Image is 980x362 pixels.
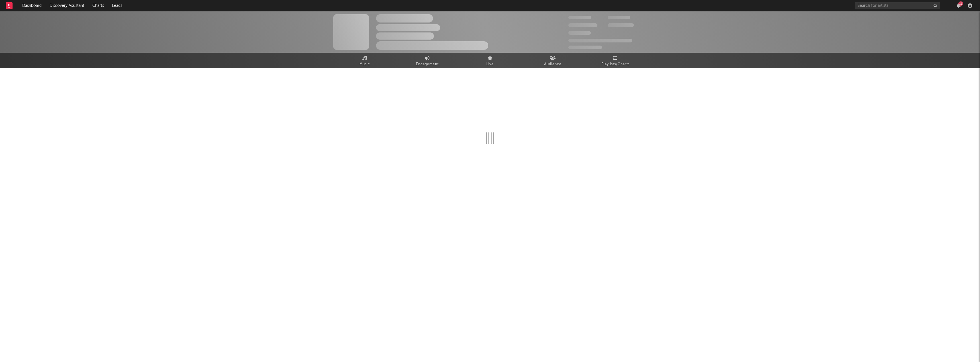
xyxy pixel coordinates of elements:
[584,53,647,68] a: Playlists/Charts
[568,46,602,49] span: Jump Score: 85.0
[416,61,439,68] span: Engagement
[486,61,494,68] span: Live
[521,53,584,68] a: Audience
[601,61,630,68] span: Playlists/Charts
[608,16,630,19] span: 100,000
[608,23,634,27] span: 1,000,000
[568,31,591,35] span: 100,000
[360,61,370,68] span: Music
[568,39,632,42] span: 50,000,000 Monthly Listeners
[544,61,562,68] span: Audience
[568,23,597,27] span: 50,000,000
[855,2,940,9] input: Search for artists
[957,3,961,8] button: 16
[459,53,521,68] a: Live
[333,53,396,68] a: Music
[958,1,963,6] div: 16
[396,53,459,68] a: Engagement
[568,16,591,19] span: 300,000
